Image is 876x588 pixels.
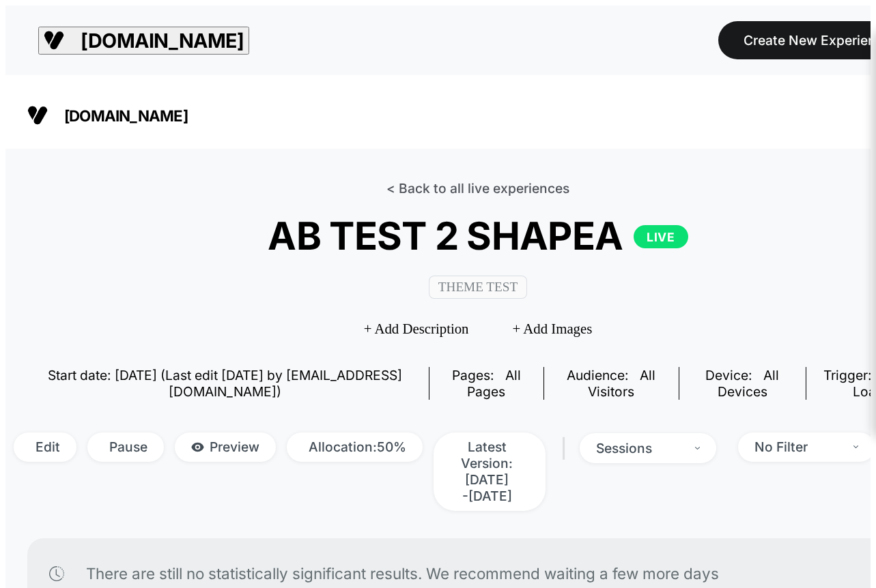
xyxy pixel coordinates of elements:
p: LIVE [634,225,688,248]
span: + Add Images [512,321,592,337]
button: [DOMAIN_NAME] [38,27,249,55]
img: end [695,447,700,450]
span: [DOMAIN_NAME] [64,106,283,125]
span: [DOMAIN_NAME] [81,29,244,53]
span: Edit [14,432,76,462]
a: < Back to all live experiences [386,180,569,196]
span: + Add Description [364,318,469,339]
span: Allocation: 50% [287,432,423,462]
span: All Visitors [588,367,655,400]
span: AB TEST 2 SHAPEA [85,213,871,259]
span: Start date: [DATE] (Last edit [DATE] by [EMAIL_ADDRESS][DOMAIN_NAME]) [41,367,410,400]
img: Visually logo [44,30,64,50]
span: Device: [679,367,806,400]
div: Audience: [561,367,662,400]
div: sessions [596,440,679,456]
span: Preview [175,432,276,462]
img: end [853,445,858,448]
span: | [556,432,580,465]
img: Visually logo [27,105,48,126]
span: Theme Test [429,276,527,299]
div: Pages: [446,367,527,400]
span: all devices [718,367,780,400]
span: all pages [467,367,521,400]
span: Latest Version: [DATE] - [DATE] [434,432,546,511]
span: Pause [87,432,164,462]
div: No Filter [754,439,837,455]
